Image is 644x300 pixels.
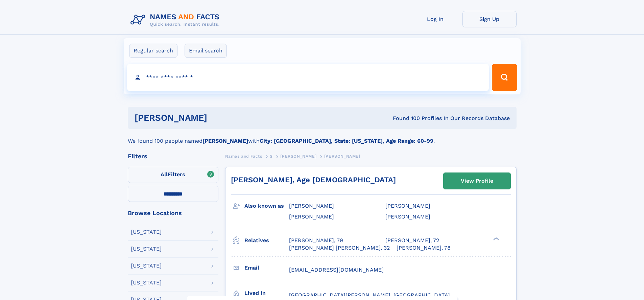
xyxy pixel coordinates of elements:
span: [PERSON_NAME] [385,213,430,220]
a: [PERSON_NAME], Age [DEMOGRAPHIC_DATA] [231,176,396,184]
div: [US_STATE] [131,263,162,269]
div: [US_STATE] [131,246,162,252]
h3: Also known as [244,200,289,212]
a: Names and Facts [225,152,262,160]
label: Email search [185,44,227,58]
a: [PERSON_NAME] [280,152,316,160]
span: [PERSON_NAME] [289,203,334,209]
a: S [270,152,273,160]
a: [PERSON_NAME], 79 [289,237,343,244]
span: [PERSON_NAME] [324,154,360,159]
a: [PERSON_NAME], 72 [385,237,439,244]
h3: Lived in [244,287,289,299]
a: Sign Up [462,11,517,27]
span: [EMAIL_ADDRESS][DOMAIN_NAME] [289,267,384,273]
a: Log In [408,11,462,27]
input: search input [127,64,489,91]
span: S [270,154,273,159]
b: [PERSON_NAME] [202,138,248,144]
button: Search Button [492,64,517,91]
div: Found 100 Profiles In Our Records Database [300,115,510,122]
h1: [PERSON_NAME] [135,114,300,122]
a: [PERSON_NAME] [PERSON_NAME], 32 [289,244,390,252]
h3: Email [244,262,289,274]
a: [PERSON_NAME], 78 [397,244,451,252]
div: View Profile [461,173,493,189]
div: Filters [128,153,218,159]
div: [US_STATE] [131,229,162,235]
label: Filters [128,167,218,183]
span: [PERSON_NAME] [385,203,430,209]
label: Regular search [129,44,177,58]
img: Logo Names and Facts [128,11,225,29]
span: [GEOGRAPHIC_DATA][PERSON_NAME], [GEOGRAPHIC_DATA] [289,292,450,298]
div: ❯ [492,236,500,241]
h3: Relatives [244,235,289,246]
div: [US_STATE] [131,280,162,285]
b: City: [GEOGRAPHIC_DATA], State: [US_STATE], Age Range: 60-99 [260,138,433,144]
div: We found 100 people named with . [128,129,517,145]
a: View Profile [444,173,510,189]
span: [PERSON_NAME] [280,154,316,159]
span: [PERSON_NAME] [289,213,334,220]
span: All [161,171,168,178]
div: Browse Locations [128,210,218,216]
